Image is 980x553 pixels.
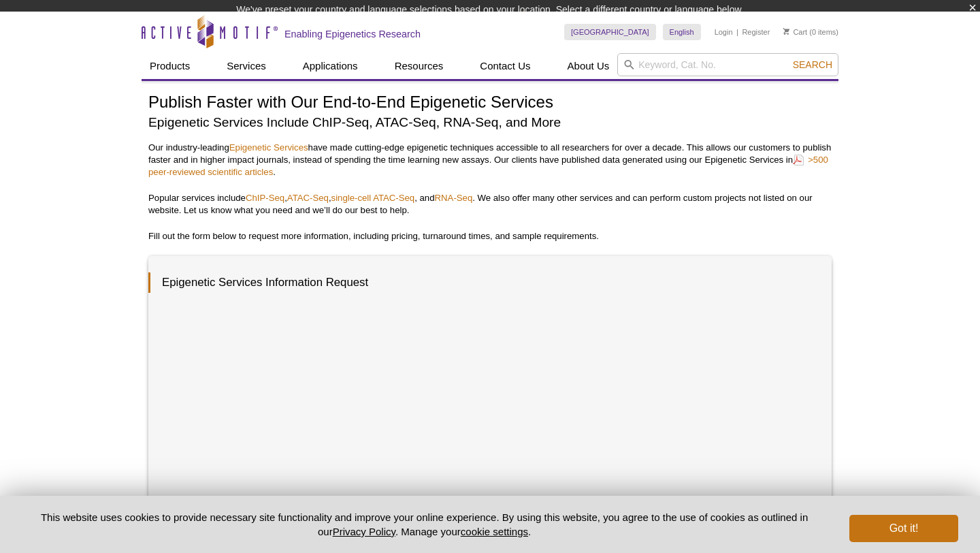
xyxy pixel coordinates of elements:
a: Services [218,53,274,79]
img: Your Cart [783,28,789,35]
img: Change Here [523,10,559,42]
li: (0 items) [783,24,838,40]
a: Privacy Policy [333,526,395,537]
a: >500 peer-reviewed scientific articles [148,153,828,178]
a: single-cell ATAC-Seq [331,193,415,203]
button: Got it! [849,515,958,542]
a: Epigenetic Services [229,142,308,153]
li: | [736,24,738,40]
h2: Enabling Epigenetics Research [284,28,421,40]
a: About Us [559,53,618,79]
a: English [663,24,701,40]
a: Contact Us [472,53,538,79]
button: Search [789,59,836,71]
a: Products [142,53,198,79]
a: ATAC-Seq [287,193,329,203]
input: Keyword, Cat. No. [617,53,838,76]
h3: Epigenetic Services Information Request [148,272,818,293]
a: Cart [783,27,807,37]
a: [GEOGRAPHIC_DATA] [564,24,656,40]
p: This website uses cookies to provide necessary site functionality and improve your online experie... [22,510,827,539]
p: Our industry-leading have made cutting-edge epigenetic techniques accessible to all researchers f... [148,142,832,178]
p: Fill out the form below to request more information, including pricing, turnaround times, and sam... [148,230,832,242]
a: RNA-Seq [435,193,473,203]
a: Resources [387,53,452,79]
a: Register [742,27,770,37]
span: Search [793,59,832,70]
button: cookie settings [461,526,528,537]
a: Applications [295,53,366,79]
a: ChIP-Seq [246,193,284,203]
h2: Epigenetic Services Include ChIP-Seq, ATAC-Seq, RNA-Seq, and More [148,113,832,131]
h1: Publish Faster with Our End-to-End Epigenetic Services [148,93,832,113]
a: Login [715,27,733,37]
p: Popular services include , , , and . We also offer many other services and can perform custom pro... [148,192,832,217]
